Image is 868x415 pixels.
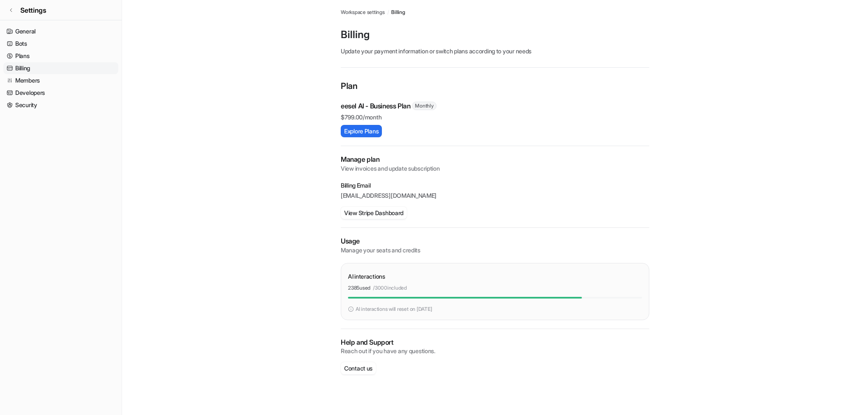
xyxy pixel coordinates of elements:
[341,246,649,255] p: Manage your seats and credits
[387,8,389,16] span: /
[373,284,407,292] p: / 3000 included
[341,8,385,16] a: Workspace settings
[341,347,649,355] p: Reach out if you have any questions.
[341,191,649,200] p: [EMAIL_ADDRESS][DOMAIN_NAME]
[356,305,432,313] p: AI interactions will reset on [DATE]
[341,164,649,173] p: View invoices and update subscription
[341,80,649,94] p: Plan
[3,38,118,50] a: Bots
[3,62,118,74] a: Billing
[341,338,649,347] p: Help and Support
[341,47,649,55] p: Update your payment information or switch plans according to your needs
[341,101,410,111] p: eesel AI - Business Plan
[341,155,649,164] h2: Manage plan
[341,207,407,219] button: View Stripe Dashboard
[3,50,118,62] a: Plans
[3,75,118,86] a: Members
[341,113,649,122] p: $ 799.00/month
[3,99,118,111] a: Security
[20,5,46,15] span: Settings
[348,284,370,292] p: 2385 used
[341,236,649,246] p: Usage
[3,87,118,99] a: Developers
[391,8,405,16] a: Billing
[3,25,118,37] a: General
[412,102,436,110] span: Monthly
[341,181,649,190] p: Billing Email
[341,28,649,41] p: Billing
[341,125,382,137] button: Explore Plans
[341,362,376,374] button: Contact us
[348,272,385,281] p: AI interactions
